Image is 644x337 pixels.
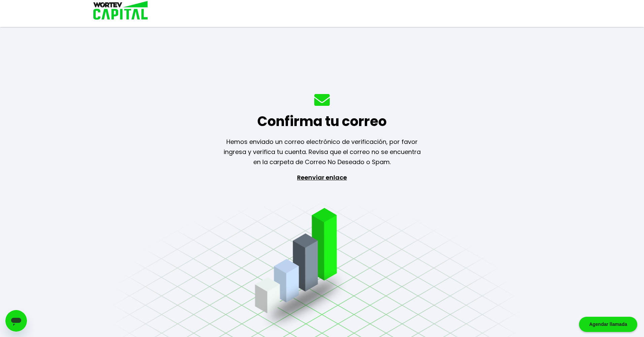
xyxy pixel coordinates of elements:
div: Agendar llamada [579,317,637,332]
p: Reenviar enlace [291,173,353,243]
h1: Confirma tu correo [257,111,387,131]
p: Hemos enviado un correo electrónico de verificación, por favor ingresa y verifica tu cuenta. Revi... [215,137,429,167]
img: mail-icon.3fa1eb17.svg [314,94,330,106]
iframe: Button to launch messaging window [5,310,27,332]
